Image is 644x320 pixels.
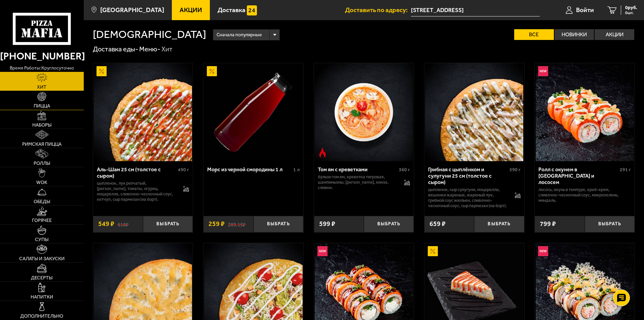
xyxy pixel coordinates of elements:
span: Войти [576,7,594,13]
span: Сначала популярные [217,29,262,41]
span: Салаты и закуски [19,257,65,261]
button: Выбрать [254,216,303,232]
span: Пицца [34,104,50,108]
a: АкционныйМорс из черной смородины 1 л [203,63,303,161]
img: Ролл с окунем в темпуре и лососем [536,63,634,161]
span: 0 шт. [625,11,637,15]
div: Ролл с окунем в [GEOGRAPHIC_DATA] и лососем [538,166,618,185]
a: Грибная с цыплёнком и сулугуни 25 см (толстое с сыром) [424,63,524,161]
h1: [DEMOGRAPHIC_DATA] [93,29,206,40]
img: Аль-Шам 25 см (толстое с сыром) [94,63,192,161]
div: Морс из черной смородины 1 л [207,166,292,173]
span: 360 г [399,167,410,173]
div: Хит [161,45,173,54]
span: 291 г [620,167,631,173]
span: Наборы [32,123,51,128]
span: 1 л [293,167,300,173]
img: Акционный [428,246,438,256]
button: Выбрать [585,216,635,232]
span: Хит [37,85,46,90]
img: Новинка [538,66,548,76]
button: Выбрать [474,216,524,232]
a: Доставка еды- [93,45,138,53]
span: Обеды [34,199,50,204]
img: Том ям с креветками [315,63,413,161]
div: Аль-Шам 25 см (толстое с сыром) [97,166,177,179]
img: Морс из черной смородины 1 л [204,63,302,161]
label: Новинки [555,29,594,40]
span: 259 ₽ [209,221,225,227]
img: Острое блюдо [317,148,328,158]
img: Акционный [97,66,107,76]
p: бульон том ям, креветка тигровая, шампиньоны, [PERSON_NAME], кинза, сливки. [318,174,397,190]
img: Новинка [317,246,328,256]
span: 799 ₽ [540,221,556,227]
button: Выбрать [143,216,193,232]
a: АкционныйАль-Шам 25 см (толстое с сыром) [93,63,193,161]
span: Десерты [31,276,52,280]
span: Доставить по адресу: [345,7,411,13]
span: Римская пицца [22,142,62,147]
s: 618 ₽ [118,221,128,227]
p: цыпленок, сыр сулугуни, моцарелла, вешенки жареные, жареный лук, грибной соус Жюльен, сливочно-че... [428,187,508,209]
span: WOK [36,180,47,185]
span: Напитки [31,295,53,300]
span: Акции [180,7,202,13]
span: Доставка [218,7,245,13]
span: 490 г [178,167,189,173]
img: 15daf4d41897b9f0e9f617042186c801.svg [247,5,257,15]
span: 599 ₽ [319,221,335,227]
span: 0 руб. [625,5,637,10]
p: лосось, окунь в темпуре, краб-крем, сливочно-чесночный соус, микрозелень, миндаль. [538,187,631,203]
span: Дополнительно [20,314,63,319]
label: Акции [595,29,634,40]
button: Выбрать [364,216,414,232]
a: Острое блюдоТом ям с креветками [314,63,414,161]
img: Грибная с цыплёнком и сулугуни 25 см (толстое с сыром) [425,63,523,161]
span: 590 г [509,167,521,173]
div: Грибная с цыплёнком и сулугуни 25 см (толстое с сыром) [428,166,508,185]
span: Роллы [34,161,50,166]
a: НовинкаРолл с окунем в темпуре и лососем [535,63,635,161]
input: Ваш адрес доставки [411,4,540,16]
img: Новинка [538,246,548,256]
span: 549 ₽ [98,221,114,227]
span: 659 ₽ [429,221,446,227]
span: [GEOGRAPHIC_DATA] [100,7,164,13]
span: Супы [35,237,48,242]
s: 289.15 ₽ [228,221,245,227]
img: Акционный [207,66,217,76]
a: Меню- [139,45,160,53]
p: цыпленок, лук репчатый, [PERSON_NAME], томаты, огурец, моцарелла, сливочно-чесночный соус, кетчуп... [97,181,177,202]
label: Все [514,29,554,40]
div: Том ям с креветками [318,166,397,173]
span: Горячее [32,218,52,223]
